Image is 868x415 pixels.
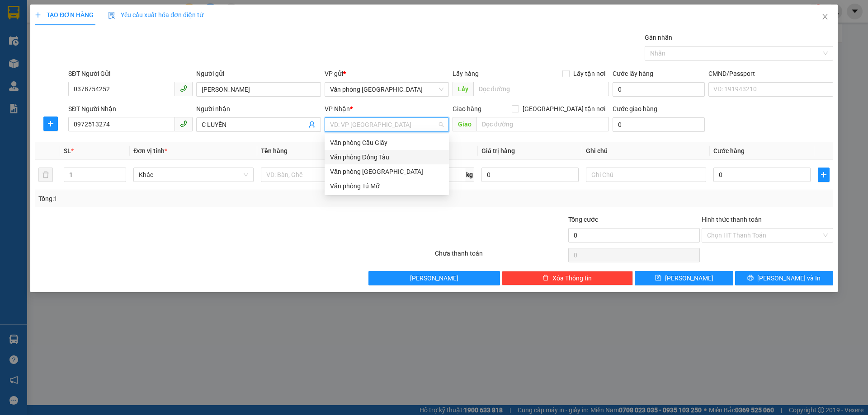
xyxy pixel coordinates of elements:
[757,273,821,283] span: [PERSON_NAME] và In
[325,135,449,150] div: Văn phòng Cầu Giấy
[613,82,705,97] input: Cước lấy hàng
[453,82,473,96] span: Lấy
[812,5,838,30] button: Close
[582,142,710,160] th: Ghi chú
[139,168,248,182] span: Khác
[44,120,57,127] span: plus
[330,152,443,162] div: Văn phòng Đồng Tàu
[465,168,474,182] span: kg
[613,105,657,112] label: Cước giao hàng
[180,120,187,127] span: phone
[180,85,187,92] span: phone
[330,181,443,191] div: Văn phòng Tú Mỡ
[261,147,288,154] span: Tên hàng
[368,271,500,285] button: [PERSON_NAME]
[261,168,381,182] input: VD: Bàn, Ghế
[108,11,203,19] span: Yêu cầu xuất hóa đơn điện tử
[38,194,335,204] div: Tổng: 1
[196,104,321,114] div: Người nhận
[35,11,94,19] span: TẠO ĐƠN HÀNG
[613,117,705,132] input: Cước giao hàng
[330,167,443,177] div: Văn phòng [GEOGRAPHIC_DATA]
[453,105,481,112] span: Giao hàng
[68,104,193,114] div: SĐT Người Nhận
[552,273,592,283] span: Xóa Thông tin
[821,13,829,20] span: close
[586,168,706,182] input: Ghi Chú
[502,271,633,285] button: deleteXóa Thông tin
[325,179,449,193] div: Văn phòng Tú Mỡ
[43,117,58,131] button: plus
[325,105,350,112] span: VP Nhận
[325,69,449,79] div: VP gửi
[519,104,609,114] span: [GEOGRAPHIC_DATA] tận nơi
[68,69,193,79] div: SĐT Người Gửi
[473,82,609,96] input: Dọc đường
[818,171,829,178] span: plus
[330,138,443,148] div: Văn phòng Cầu Giấy
[308,121,316,128] span: user-add
[35,12,41,18] span: plus
[453,117,476,131] span: Giao
[325,150,449,164] div: Văn phòng Đồng Tàu
[570,69,609,79] span: Lấy tận nơi
[568,216,598,223] span: Tổng cước
[38,168,53,182] button: delete
[655,275,661,282] span: save
[108,12,115,19] img: icon
[453,70,479,77] span: Lấy hàng
[325,164,449,179] div: Văn phòng Thanh Hóa
[613,70,653,77] label: Cước lấy hàng
[133,147,167,154] span: Đơn vị tính
[542,275,549,282] span: delete
[665,273,713,283] span: [PERSON_NAME]
[635,271,733,285] button: save[PERSON_NAME]
[747,275,754,282] span: printer
[708,69,833,79] div: CMND/Passport
[481,147,515,154] span: Giá trị hàng
[735,271,833,285] button: printer[PERSON_NAME] và In
[330,83,443,96] span: Văn phòng Thanh Hóa
[702,216,762,223] label: Hình thức thanh toán
[481,168,579,182] input: 0
[196,69,321,79] div: Người gửi
[410,273,458,283] span: [PERSON_NAME]
[434,248,567,264] div: Chưa thanh toán
[64,147,71,154] span: SL
[645,34,672,41] label: Gán nhãn
[476,117,609,131] input: Dọc đường
[713,147,745,154] span: Cước hàng
[818,168,830,182] button: plus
